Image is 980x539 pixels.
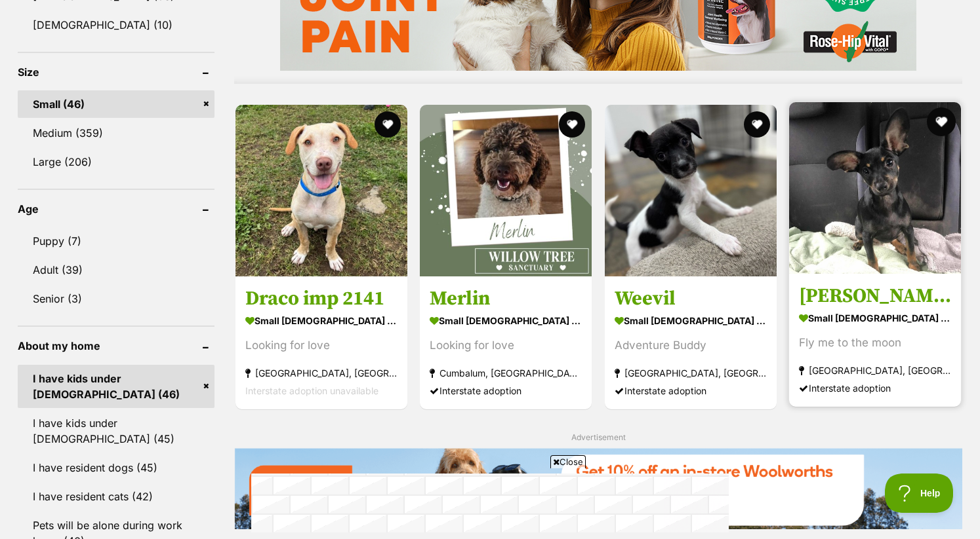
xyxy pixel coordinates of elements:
iframe: Help Scout Beacon - Open [885,474,954,513]
strong: [GEOGRAPHIC_DATA], [GEOGRAPHIC_DATA] [245,363,398,381]
a: Draco imp 2141 small [DEMOGRAPHIC_DATA] Dog Looking for love [GEOGRAPHIC_DATA], [GEOGRAPHIC_DATA]... [235,276,407,409]
a: Merlin small [DEMOGRAPHIC_DATA] Dog Looking for love Cumbalum, [GEOGRAPHIC_DATA] Interstate adoption [420,276,592,409]
button: favourite [927,107,956,136]
header: Size [18,66,214,78]
a: Puppy (7) [18,227,214,255]
strong: small [DEMOGRAPHIC_DATA] Dog [615,310,767,329]
a: Weevil small [DEMOGRAPHIC_DATA] Dog Adventure Buddy [GEOGRAPHIC_DATA], [GEOGRAPHIC_DATA] Intersta... [605,276,777,409]
button: favourite [560,111,586,138]
iframe: Advertisement [251,474,729,532]
a: I have kids under [DEMOGRAPHIC_DATA] (45) [18,409,214,453]
div: Looking for love [430,336,582,354]
strong: small [DEMOGRAPHIC_DATA] Dog [245,310,398,329]
div: Interstate adoption [430,381,582,399]
span: Interstate adoption unavailable [245,384,378,396]
img: Everyday Insurance promotional banner [234,448,962,529]
a: Senior (3) [18,285,214,312]
span: Advertisement [571,432,626,442]
a: I have kids under [DEMOGRAPHIC_DATA] (46) [18,365,214,408]
img: Merlin - Poodle Dog [420,105,592,276]
strong: [GEOGRAPHIC_DATA], [GEOGRAPHIC_DATA] [615,363,767,381]
a: [DEMOGRAPHIC_DATA] (10) [18,11,214,39]
div: Interstate adoption [615,381,767,399]
div: Fly me to the moon [799,333,951,351]
strong: Cumbalum, [GEOGRAPHIC_DATA] [430,363,582,381]
h3: Draco imp 2141 [245,286,398,310]
a: Large (206) [18,148,214,176]
button: favourite [744,111,770,138]
header: About my home [18,340,214,352]
div: Adventure Buddy [615,336,767,354]
h3: Merlin [430,286,582,310]
h3: Weevil [615,286,767,310]
a: [PERSON_NAME] small [DEMOGRAPHIC_DATA] Dog Fly me to the moon [GEOGRAPHIC_DATA], [GEOGRAPHIC_DATA... [789,273,961,406]
img: Draco imp 2141 - American Staffordshire Terrier Dog [235,105,407,276]
strong: small [DEMOGRAPHIC_DATA] Dog [430,310,582,329]
header: Age [18,203,214,215]
a: Medium (359) [18,119,214,147]
img: Weevil - Jack Russell Terrier Dog [605,105,777,276]
a: Adult (39) [18,256,214,284]
strong: [GEOGRAPHIC_DATA], [GEOGRAPHIC_DATA] [799,361,951,379]
a: I have resident cats (42) [18,483,214,510]
h3: [PERSON_NAME] [799,283,951,308]
a: Small (46) [18,90,214,118]
a: I have resident dogs (45) [18,454,214,481]
button: favourite [375,111,401,138]
span: Close [550,455,586,468]
img: Petrie - Russian Toy (Smooth Haired) Dog [789,102,961,274]
a: Everyday Insurance promotional banner [234,448,962,531]
div: Looking for love [245,336,398,354]
strong: small [DEMOGRAPHIC_DATA] Dog [799,308,951,327]
div: Interstate adoption [799,379,951,396]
